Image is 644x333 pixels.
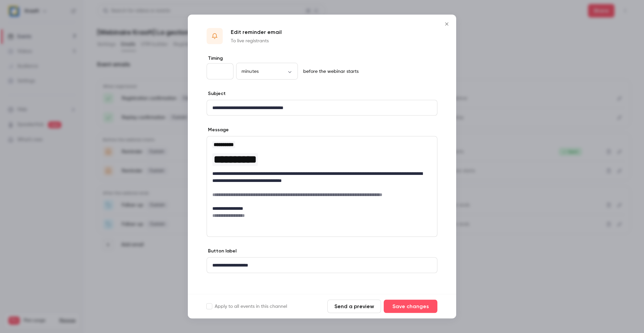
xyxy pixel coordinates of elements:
div: editor [207,258,437,273]
label: Button label [207,248,236,254]
button: Save changes [384,300,437,313]
p: before the webinar starts [301,68,359,75]
div: editor [207,100,437,115]
div: editor [207,137,437,230]
p: Edit reminder email [231,28,282,36]
label: Timing [207,55,437,62]
label: Subject [207,90,226,97]
label: Apply to all events in this channel [207,303,287,310]
button: Send a preview [327,300,381,313]
div: minutes [236,68,298,75]
p: To live registrants [231,38,282,44]
label: Message [207,127,229,133]
button: Close [440,17,453,31]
